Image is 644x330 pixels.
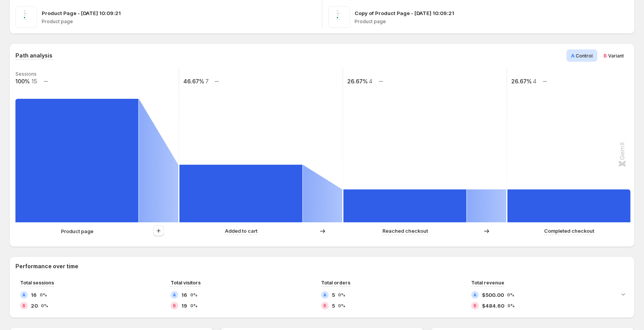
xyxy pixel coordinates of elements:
p: Product page [355,19,629,25]
span: $484.60 [482,302,504,310]
img: Copy of Product Page - Aug 19, 10:09:21 [328,6,350,28]
h2: A [22,293,25,297]
button: Expand chart [618,289,629,300]
text: 4 [533,78,536,85]
span: 0% [40,293,47,297]
span: 0% [507,293,514,297]
text: 46.67% [183,78,204,85]
h3: Path analysis [15,52,52,59]
span: 0% [338,293,345,297]
p: Product Page - [DATE] 10:09:21 [42,9,121,17]
span: 16 [31,291,37,299]
h2: B [323,303,326,308]
span: 0% [41,303,48,308]
span: Total revenue [471,280,504,286]
span: 0% [190,293,198,297]
text: 4 [369,78,372,85]
span: B [603,52,607,59]
p: Product page [42,19,316,25]
span: 20 [31,302,38,310]
span: $500.00 [482,291,504,299]
p: Copy of Product Page - [DATE] 10:09:21 [355,9,454,17]
span: Variant [608,53,624,59]
h2: B [173,303,176,308]
span: A [571,52,575,59]
h2: B [473,303,477,308]
span: Total orders [321,280,350,286]
p: Product page [61,227,93,235]
span: 0% [338,303,345,308]
text: 7 [205,78,209,85]
text: Sessions [15,71,37,77]
span: 0% [190,303,198,308]
span: 5 [332,291,335,299]
h2: A [173,293,176,297]
span: Total visitors [171,280,201,286]
p: Completed checkout [544,227,594,235]
h2: Performance over time [15,262,629,270]
h2: B [22,303,25,308]
text: 26.67% [511,78,532,85]
span: 16 [181,291,187,299]
img: Product Page - Aug 19, 10:09:21 [15,6,37,28]
h2: A [473,293,477,297]
span: 0% [507,303,515,308]
text: 26.67% [347,78,368,85]
p: Reached checkout [382,227,428,235]
span: Total sessions [20,280,54,286]
h2: A [323,293,326,297]
span: 19 [181,302,187,310]
text: 100% [15,78,30,85]
text: 15 [32,78,37,85]
span: 5 [332,302,335,310]
p: Added to cart [225,227,257,235]
span: Control [576,53,593,59]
